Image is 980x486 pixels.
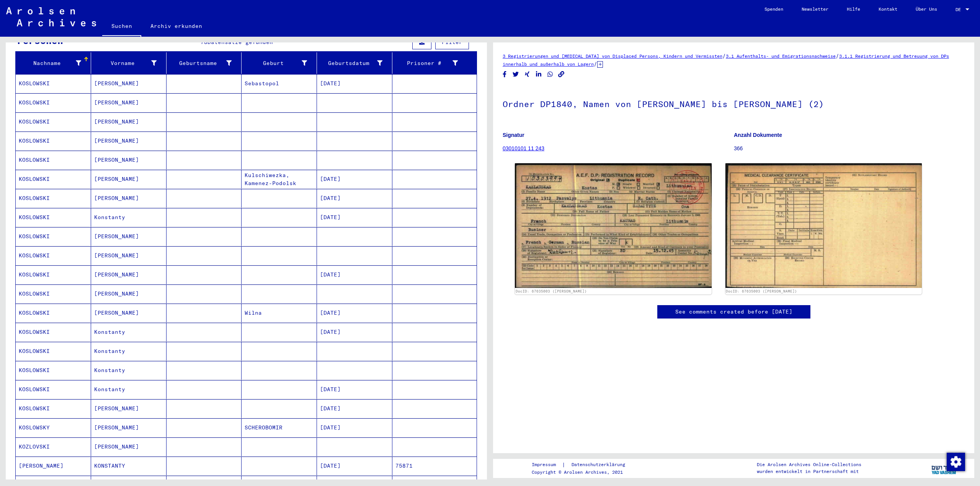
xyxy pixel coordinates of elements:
[16,457,91,475] mat-cell: [PERSON_NAME]
[201,39,207,46] span: 78
[91,227,167,246] mat-cell: [PERSON_NAME]
[512,70,520,79] button: Share on Twitter
[757,461,861,468] p: Die Arolsen Archives Online-Collections
[442,39,462,46] span: Filter
[91,93,167,112] mat-cell: [PERSON_NAME]
[91,437,167,456] mat-cell: [PERSON_NAME]
[16,284,91,303] mat-cell: KOSLOWSKI
[16,170,91,189] mat-cell: KOSLOWSKI
[91,112,167,131] mat-cell: [PERSON_NAME]
[19,59,81,67] div: Nachname
[320,59,382,67] div: Geburtsdatum
[91,265,167,284] mat-cell: [PERSON_NAME]
[141,17,211,35] a: Archiv erkunden
[532,461,562,469] a: Impressum
[91,399,167,418] mat-cell: [PERSON_NAME]
[392,52,477,74] mat-header-cell: Prisoner #
[946,452,965,471] div: Zustimmung ändern
[242,418,317,437] mat-cell: SCHEROBOMIR
[16,189,91,208] mat-cell: KOSLOWSKI
[19,57,91,69] div: Nachname
[16,74,91,93] mat-cell: KOSLOWSKI
[242,74,317,93] mat-cell: Sebastopol
[207,39,273,46] span: Datensätze gefunden
[734,145,965,153] p: 366
[503,145,544,151] a: 03010101 11 243
[16,265,91,284] mat-cell: KOSLOWSKI
[91,74,167,93] mat-cell: [PERSON_NAME]
[91,418,167,437] mat-cell: [PERSON_NAME]
[503,132,524,138] b: Signatur
[955,7,964,12] span: DE
[722,52,726,59] span: /
[245,59,307,67] div: Geburt‏
[16,132,91,150] mat-cell: KOSLOWSKI
[91,52,167,74] mat-header-cell: Vorname
[320,57,392,69] div: Geburtsdatum
[395,59,458,67] div: Prisoner #
[16,380,91,399] mat-cell: KOSLOWSKI
[392,457,477,475] mat-cell: 75871
[91,457,167,475] mat-cell: KONSTANTY
[170,57,242,69] div: Geburtsname
[734,132,782,138] b: Anzahl Dokumente
[557,70,565,79] button: Copy link
[16,112,91,131] mat-cell: KOSLOWSKI
[317,457,392,475] mat-cell: [DATE]
[16,304,91,322] mat-cell: KOSLOWSKI
[245,57,317,69] div: Geburt‏
[317,418,392,437] mat-cell: [DATE]
[16,399,91,418] mat-cell: KOSLOWSKI
[167,52,242,74] mat-header-cell: Geburtsname
[565,461,634,469] a: Datenschutzerklärung
[317,74,392,93] mat-cell: [DATE]
[16,93,91,112] mat-cell: KOSLOWSKI
[94,57,166,69] div: Vorname
[726,289,797,293] a: DocID: 67635003 ([PERSON_NAME])
[516,289,587,293] a: DocID: 67635003 ([PERSON_NAME])
[16,342,91,361] mat-cell: KOSLOWSKI
[501,70,509,79] button: Share on Facebook
[317,399,392,418] mat-cell: [DATE]
[91,189,167,208] mat-cell: [PERSON_NAME]
[91,246,167,265] mat-cell: [PERSON_NAME]
[535,70,543,79] button: Share on LinkedIn
[91,323,167,341] mat-cell: Konstanty
[91,304,167,322] mat-cell: [PERSON_NAME]
[317,52,392,74] mat-header-cell: Geburtsdatum
[16,246,91,265] mat-cell: KOSLOWSKI
[317,189,392,208] mat-cell: [DATE]
[91,208,167,227] mat-cell: Konstanty
[91,380,167,399] mat-cell: Konstanty
[242,304,317,322] mat-cell: Wilna
[930,458,959,478] img: yv_logo.png
[91,132,167,150] mat-cell: [PERSON_NAME]
[317,265,392,284] mat-cell: [DATE]
[91,170,167,189] mat-cell: [PERSON_NAME]
[503,53,722,59] a: 3 Registrierungen und [MEDICAL_DATA] von Displaced Persons, Kindern und Vermissten
[91,284,167,303] mat-cell: [PERSON_NAME]
[16,437,91,456] mat-cell: KOZLOVSKI
[16,151,91,169] mat-cell: KOSLOWSKI
[395,57,467,69] div: Prisoner #
[91,342,167,361] mat-cell: Konstanty
[675,308,792,316] a: See comments created before [DATE]
[503,86,965,120] h1: Ordner DP1840, Namen von [PERSON_NAME] bis [PERSON_NAME] (2)
[170,59,232,67] div: Geburtsname
[532,469,634,476] p: Copyright © Arolsen Archives, 2021
[317,304,392,322] mat-cell: [DATE]
[317,380,392,399] mat-cell: [DATE]
[16,227,91,246] mat-cell: KOSLOWSKI
[725,163,922,288] img: 002.jpg
[515,163,712,288] img: 001.jpg
[523,70,531,79] button: Share on Xing
[242,170,317,189] mat-cell: Kulschiwezka, Kamenez-Podolsk
[6,7,96,26] img: Arolsen_neg.svg
[317,208,392,227] mat-cell: [DATE]
[102,17,141,37] a: Suchen
[757,468,861,475] p: wurden entwickelt in Partnerschaft mit
[532,461,634,469] div: |
[91,151,167,169] mat-cell: [PERSON_NAME]
[546,70,554,79] button: Share on WhatsApp
[242,52,317,74] mat-header-cell: Geburt‏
